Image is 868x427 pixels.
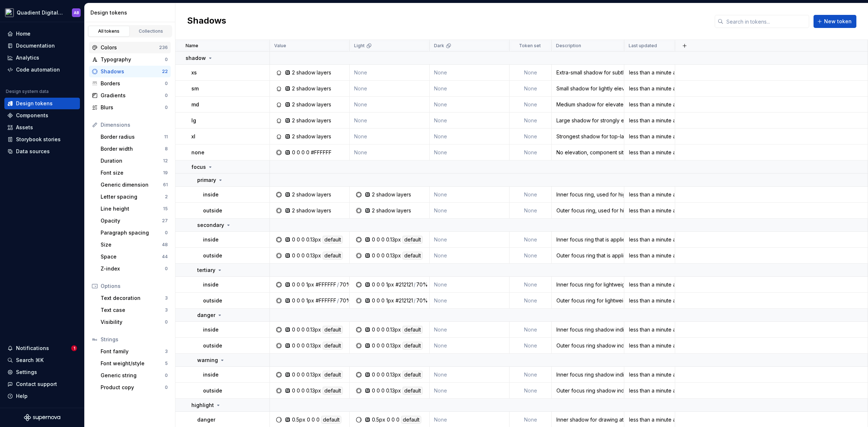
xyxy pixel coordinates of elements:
[89,66,171,77] a: Shadows22
[197,221,224,229] p: secondary
[430,293,510,309] td: None
[297,342,300,350] div: 0
[416,281,428,288] div: 70%
[625,326,674,333] div: less than a minute ago
[552,252,624,259] div: Outer focus ring that is applied to form inputs and structured navigation elements, where a clear...
[98,292,171,304] a: Text decoration3
[159,45,168,50] div: 236
[430,277,510,293] td: None
[16,393,28,400] div: Help
[625,281,674,288] div: less than a minute ago
[292,101,331,108] div: 2 shadow layers
[197,267,215,274] p: tertiary
[297,149,300,156] div: 0
[292,371,295,379] div: 0
[292,69,331,76] div: 2 shadow layers
[4,98,80,109] a: Design tokens
[165,146,168,152] div: 8
[1,5,83,20] button: Quadient Digital Design SystemAB
[98,227,171,239] a: Paragraph spacing0
[4,64,80,76] a: Code automation
[297,371,300,379] div: 0
[323,236,343,244] div: default
[510,97,552,113] td: None
[101,372,165,379] div: Generic string
[101,318,165,326] div: Visibility
[165,194,168,200] div: 2
[98,316,171,328] a: Visibility0
[386,342,401,350] div: 0.13px
[203,191,219,198] p: inside
[301,326,305,334] div: 0
[71,345,77,351] span: 1
[165,266,168,272] div: 0
[414,297,415,304] div: /
[203,297,222,304] p: outside
[552,342,624,349] div: Outer focus ring shadow indicating an error or invalid state.
[381,297,385,304] div: 0
[625,133,674,140] div: less than a minute ago
[101,193,165,200] div: Letter spacing
[16,124,33,131] div: Assets
[101,68,162,75] div: Shadows
[381,326,385,334] div: 0
[98,191,171,203] a: Letter spacing2
[519,43,541,49] p: Token set
[163,206,168,212] div: 15
[372,236,375,244] div: 0
[292,117,331,124] div: 2 shadow layers
[24,414,60,421] a: Supernova Logo
[311,149,332,156] div: #FFFFFF
[98,155,171,167] a: Duration12
[4,28,80,40] a: Home
[824,18,852,25] span: New token
[402,326,423,334] div: default
[98,215,171,227] a: Opacity27
[101,133,164,141] div: Border radius
[301,252,305,260] div: 0
[340,281,351,288] div: 70%
[372,207,411,214] div: 2 shadow layers
[510,293,552,309] td: None
[197,312,215,319] p: danger
[191,117,196,124] p: lg
[191,69,197,76] p: xs
[306,371,321,379] div: 0.13px
[377,252,380,260] div: 0
[292,297,295,304] div: 0
[625,236,674,243] div: less than a minute ago
[191,101,199,108] p: md
[301,149,305,156] div: 0
[101,265,165,272] div: Z-index
[98,370,171,381] a: Generic string0
[98,346,171,357] a: Font family3
[306,252,321,260] div: 0.13px
[372,191,411,198] div: 2 shadow layers
[340,297,351,304] div: 70%
[372,252,375,260] div: 0
[510,129,552,145] td: None
[101,56,165,63] div: Typography
[625,69,674,76] div: less than a minute ago
[377,326,380,334] div: 0
[372,281,375,288] div: 0
[101,44,159,51] div: Colors
[165,319,168,325] div: 0
[165,230,168,236] div: 0
[337,281,339,288] div: /
[292,252,295,260] div: 0
[186,43,198,49] p: Name
[629,43,657,49] p: Last updated
[292,149,295,156] div: 0
[301,281,305,288] div: 0
[625,252,674,259] div: less than a minute ago
[552,236,624,243] div: Inner focus ring that is applied to form inputs and structured navigation elements, where a clear...
[510,248,552,264] td: None
[292,85,331,92] div: 2 shadow layers
[203,207,222,214] p: outside
[101,205,163,212] div: Line height
[163,170,168,176] div: 19
[396,281,413,288] div: #212121
[91,28,127,34] div: All tokens
[510,65,552,81] td: None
